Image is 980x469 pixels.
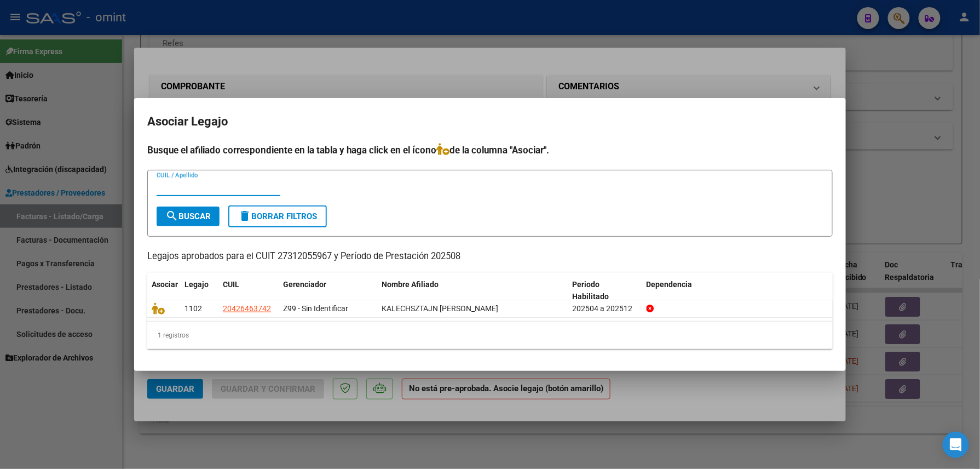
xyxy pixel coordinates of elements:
[223,280,239,289] span: CUIL
[147,322,833,349] div: 1 registros
[573,280,609,301] span: Periodo Habilitado
[147,111,833,132] h2: Asociar Legajo
[568,273,642,309] datatable-header-cell: Periodo Habilitado
[185,280,209,289] span: Legajo
[147,273,180,309] datatable-header-cell: Asociar
[152,280,178,289] span: Asociar
[943,432,969,458] div: Open Intercom Messenger
[642,273,833,309] datatable-header-cell: Dependencia
[180,273,218,309] datatable-header-cell: Legajo
[228,205,327,227] button: Borrar Filtros
[382,280,439,289] span: Nombre Afiliado
[147,250,833,264] p: Legajos aprobados para el CUIT 27312055967 y Período de Prestación 202508
[238,211,317,221] span: Borrar Filtros
[279,273,377,309] datatable-header-cell: Gerenciador
[147,143,833,157] h4: Busque el afiliado correspondiente en la tabla y haga click en el ícono de la columna "Asociar".
[283,304,348,313] span: Z99 - Sin Identificar
[573,302,638,315] div: 202504 a 202512
[283,280,326,289] span: Gerenciador
[185,304,202,313] span: 1102
[223,304,271,313] span: 20426463742
[647,280,693,289] span: Dependencia
[238,209,251,222] mat-icon: delete
[165,209,178,222] mat-icon: search
[377,273,568,309] datatable-header-cell: Nombre Afiliado
[218,273,279,309] datatable-header-cell: CUIL
[382,304,498,313] span: KALECHSZTAJN DANIEL ALEJANDRO
[165,211,211,221] span: Buscar
[157,207,220,226] button: Buscar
